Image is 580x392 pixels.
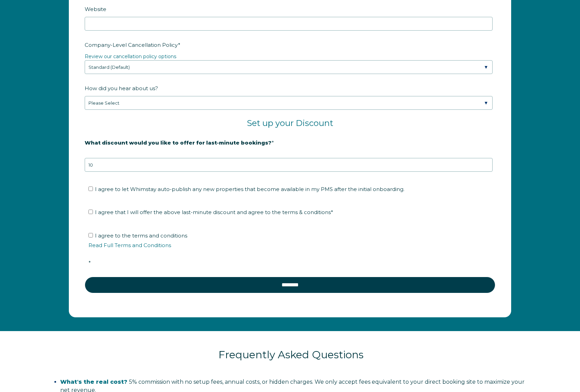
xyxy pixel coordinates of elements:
span: Website [85,4,106,14]
span: Set up your Discount [247,118,333,128]
strong: 20% is recommended, minimum of 10% [85,151,192,157]
input: I agree that I will offer the above last-minute discount and agree to the terms & conditions* [88,210,93,214]
span: Company-Level Cancellation Policy [85,40,178,50]
a: Read Full Terms and Conditions [88,242,171,248]
span: I agree that I will offer the above last-minute discount and agree to the terms & conditions [95,209,333,215]
span: How did you hear about us? [85,83,158,94]
strong: What discount would you like to offer for last-minute bookings? [85,139,272,146]
span: What's the real cost? [60,379,127,385]
span: Frequently Asked Questions [219,348,363,361]
a: Review our cancellation policy options [85,53,176,60]
span: I agree to let Whimstay auto-publish any new properties that become available in my PMS after the... [95,186,404,192]
input: I agree to the terms and conditionsRead Full Terms and Conditions* [88,233,93,237]
input: I agree to let Whimstay auto-publish any new properties that become available in my PMS after the... [88,187,93,191]
span: I agree to the terms and conditions [88,232,496,266]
